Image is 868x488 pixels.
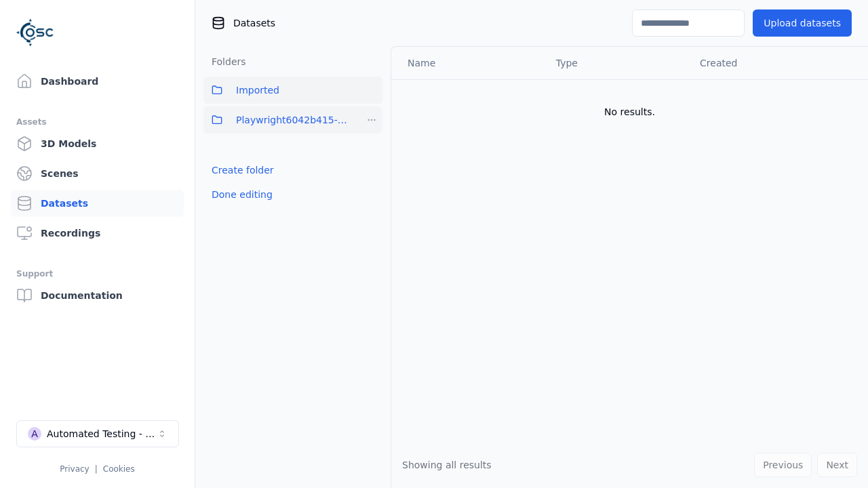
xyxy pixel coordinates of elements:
[236,82,279,98] span: Imported
[545,47,689,79] th: Type
[391,79,868,144] td: No results.
[753,9,852,37] button: Upload datasets
[203,55,246,68] h3: Folders
[103,464,135,474] a: Cookies
[236,112,353,128] span: Playwright6042b415-619c-4097-968b-7110c7961668
[16,114,178,130] div: Assets
[47,427,157,441] div: Automated Testing - Playwright
[11,68,184,95] a: Dashboard
[212,163,274,177] a: Create folder
[60,464,89,474] a: Privacy
[203,77,382,104] button: Imported
[233,16,275,30] span: Datasets
[16,266,178,282] div: Support
[11,190,184,217] a: Datasets
[16,420,179,447] button: Select a workspace
[11,130,184,157] a: 3D Models
[203,106,353,134] button: Playwright6042b415-619c-4097-968b-7110c7961668
[402,460,492,470] span: Showing all results
[689,47,846,79] th: Created
[11,282,184,309] a: Documentation
[203,158,282,182] button: Create folder
[95,464,98,474] span: |
[11,160,184,187] a: Scenes
[16,14,54,52] img: Logo
[391,47,545,79] th: Name
[28,427,41,441] div: A
[203,182,281,207] button: Done editing
[11,220,184,247] a: Recordings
